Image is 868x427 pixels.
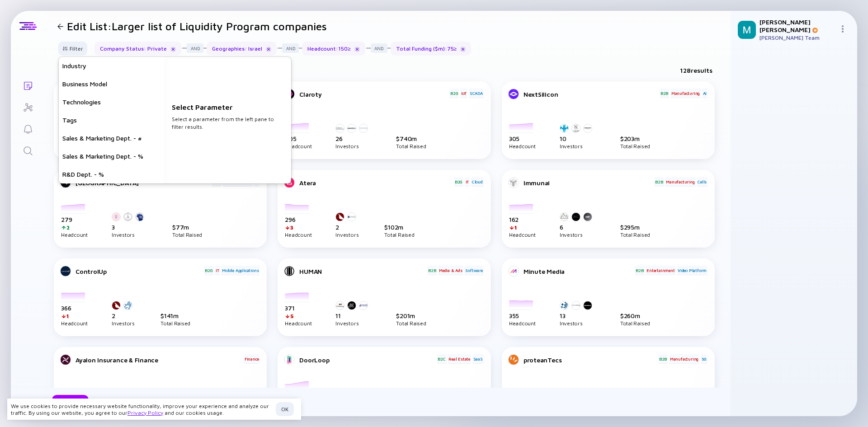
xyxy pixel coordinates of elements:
div: 2 [112,312,135,319]
div: Ayalon Insurance & Finance [75,356,243,364]
a: Search [11,139,45,161]
div: Industry [59,57,165,75]
div: Investors [560,233,595,237]
div: IoT [460,89,467,98]
div: SaaS [472,354,484,363]
div: B2B [658,354,668,363]
div: 11 [335,312,371,319]
div: Atera [299,179,453,187]
div: Cloud [471,177,484,186]
div: NextSilicon [524,90,659,98]
div: DoorLoop [299,356,436,364]
div: B2G [454,177,463,186]
div: $ 295m [620,223,650,231]
div: Company Status : Private [94,42,181,56]
div: Sales & Marketing Dept. - % [59,147,165,165]
div: IT [465,177,470,186]
div: Mobile Applications [221,266,259,275]
div: Total Raised [384,233,414,237]
div: ControlUp [75,267,203,275]
img: Mordechai Profile Picture [738,21,756,39]
div: Total Raised [620,321,650,325]
a: Investor Map [11,96,45,117]
div: Investors [560,321,595,325]
div: We use cookies to provide necessary website functionality, improve your experience and analyze ou... [11,403,272,416]
div: 128 results [680,66,712,74]
button: OK [276,402,294,416]
div: $ 260m [620,312,650,319]
div: $ 203m [620,135,650,142]
div: Business Model [59,75,165,93]
div: $ 77m [172,223,202,231]
div: Investors [560,144,595,148]
div: Video Platform [677,266,708,275]
div: Select Parameter [172,102,284,112]
div: IT [215,266,220,275]
button: Filter [58,42,87,56]
div: 3 [112,223,147,231]
div: Headcount : 150 ≥ [302,42,365,56]
div: Total Raised [160,321,190,325]
div: B2C [437,354,446,363]
a: Reminders [11,117,45,139]
div: $ 201m [396,312,426,319]
div: Total Raised [172,233,202,237]
h1: Edit List: Larger list of Liquidity Program companies [67,20,327,33]
div: HUMAN [299,267,426,275]
div: B2B [427,266,437,275]
div: Total Raised [396,144,426,148]
div: Total Raised [620,144,650,148]
div: Sales & Marketing Dept. - # [59,129,165,147]
div: 26 [335,135,371,142]
button: Next [52,395,89,409]
div: Investors [112,233,147,237]
div: Cells [697,177,708,186]
div: Select a parameter from the left pane to filter results. [172,116,284,131]
div: Real Estate [448,354,471,363]
div: Investors [335,321,371,325]
div: B2G [449,89,459,98]
div: 5G [701,354,708,363]
div: Minute Media [524,267,634,275]
div: AI [702,89,708,98]
div: Investors [335,144,371,148]
div: Claroty [299,90,448,98]
div: [PERSON_NAME] Team [759,34,835,41]
div: [PERSON_NAME] [PERSON_NAME] [759,18,835,33]
div: $ 102m [384,223,414,231]
div: Manufacturing [665,177,695,186]
div: proteanTecs [524,356,657,364]
div: Total Raised [396,321,426,325]
div: Media & Ads [438,266,463,275]
div: Finance [244,354,260,363]
div: Technologies [59,93,165,111]
div: Manufacturing [670,89,701,98]
div: B2B [654,177,664,186]
div: $ 740m [396,135,426,142]
div: 6 [560,223,595,231]
div: SCADA [469,89,484,98]
div: Tags [59,111,165,129]
div: Immunai [524,179,654,187]
div: 13 [560,312,595,319]
div: $ 141m [160,312,190,319]
a: Lists [11,74,45,96]
div: Entertainment [646,266,675,275]
div: Filter [57,42,89,56]
div: Total Raised [620,233,650,237]
div: Investors [335,233,359,237]
div: B2B [660,89,669,98]
img: Menu [839,25,846,33]
div: 2 [335,223,359,231]
div: Total Funding ($m) : 75 ≥ [391,42,472,56]
div: B2B [635,266,644,275]
div: B2G [204,266,213,275]
div: Software [464,266,483,275]
a: Privacy Policy [127,409,163,416]
div: Investors [112,321,135,325]
div: R&D Dept. - % [59,165,165,183]
div: Geographies : Israel [207,42,277,56]
div: Manufacturing [669,354,699,363]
